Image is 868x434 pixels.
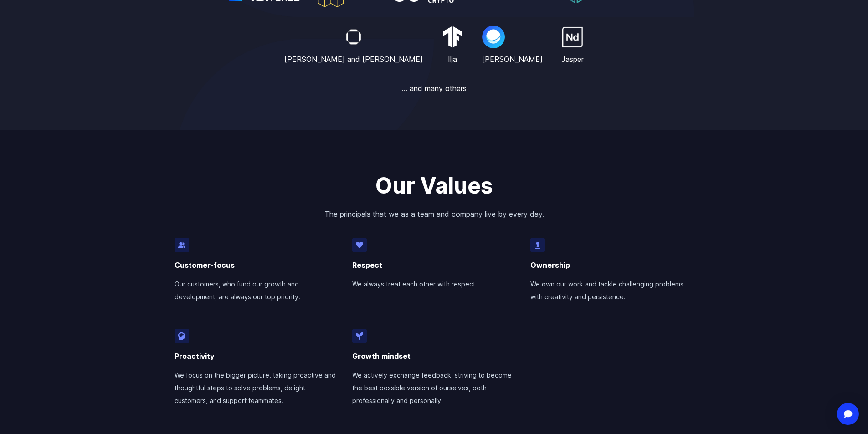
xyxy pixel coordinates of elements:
img: Ownership [530,238,545,252]
img: Arnold [482,26,505,48]
img: Growth mindset [352,329,367,343]
img: Respect [352,238,367,252]
p: ... and many others [402,83,467,94]
img: Proactivity [175,329,189,343]
p: Proactivity [175,343,338,362]
p: Respect [352,252,516,271]
p: Ownership [530,252,694,271]
p: Growth mindset [352,343,516,362]
img: Customer-focus [175,238,189,252]
p: Jasper [561,54,584,65]
p: Customer-focus [175,252,338,271]
p: We always treat each other with respect. [352,271,516,291]
p: We actively exchange feedback, striving to become the best possible version of ourselves, both pr... [352,362,516,407]
div: Open Intercom Messenger [837,403,859,425]
h2: Our Values [7,185,861,187]
p: We focus on the bigger picture, taking proactive and thoughtful steps to solve problems, delight ... [175,362,338,407]
img: Stepan and Deni [342,26,365,48]
img: Jasper [561,26,584,48]
p: Our customers, who fund our growth and development, are always our top priority. [175,271,338,303]
p: [PERSON_NAME] [482,54,543,65]
p: [PERSON_NAME] and [PERSON_NAME] [284,54,423,65]
img: Ilja [441,26,464,48]
p: We own our work and tackle challenging problems with creativity and persistence. [530,271,694,303]
p: Ilja [441,54,464,65]
p: The principals that we as a team and company live by every day. [7,198,861,220]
